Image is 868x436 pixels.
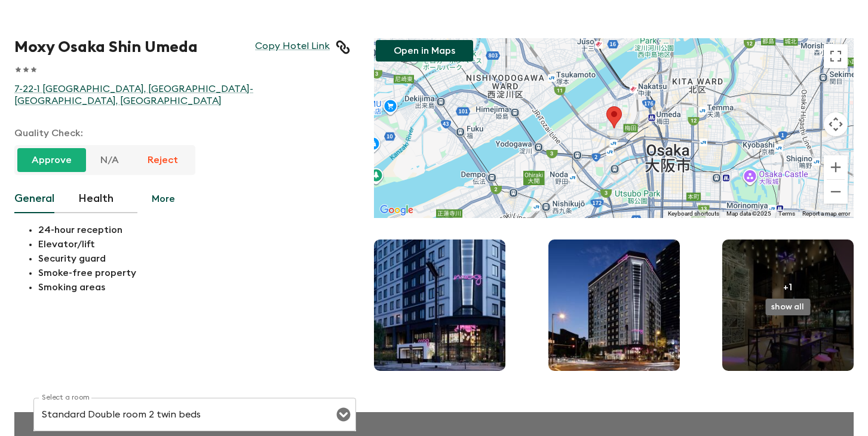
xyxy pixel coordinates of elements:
[137,185,189,213] button: More
[376,40,473,62] button: Open in Maps
[335,406,352,423] button: Open
[78,185,114,213] button: Health
[14,83,350,107] a: 7-22-1 [GEOGRAPHIC_DATA], [GEOGRAPHIC_DATA]-[GEOGRAPHIC_DATA], [GEOGRAPHIC_DATA]
[42,392,90,403] label: Select a room
[606,106,622,128] div: Moxy Osaka Shin Umeda
[38,266,350,280] p: Smoke-free property
[38,251,350,266] p: Security guard
[824,155,848,179] button: Zoom in
[824,44,848,68] button: Toggle fullscreen view
[133,148,192,172] button: Reject
[778,210,795,217] a: Terms (opens in new tab)
[255,40,330,54] a: Copy Hotel Link
[38,280,350,294] p: Smoking areas
[668,210,719,218] button: Keyboard shortcuts
[726,210,771,217] span: Map data ©2025
[824,180,848,204] button: Zoom out
[38,223,350,237] p: 24-hour reception
[17,148,86,172] button: Approve
[765,299,810,315] button: show all
[14,185,54,213] button: General
[14,38,198,56] h1: Moxy Osaka Shin Umeda
[377,202,416,218] a: Open this area in Google Maps (opens a new window)
[38,237,350,251] p: Elevator/lift
[824,112,848,136] button: Map camera controls
[783,280,792,294] p: +1
[86,148,133,172] button: N/A
[802,210,850,217] a: Report a map error
[14,126,350,140] p: Quality Check:
[377,202,416,218] img: Google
